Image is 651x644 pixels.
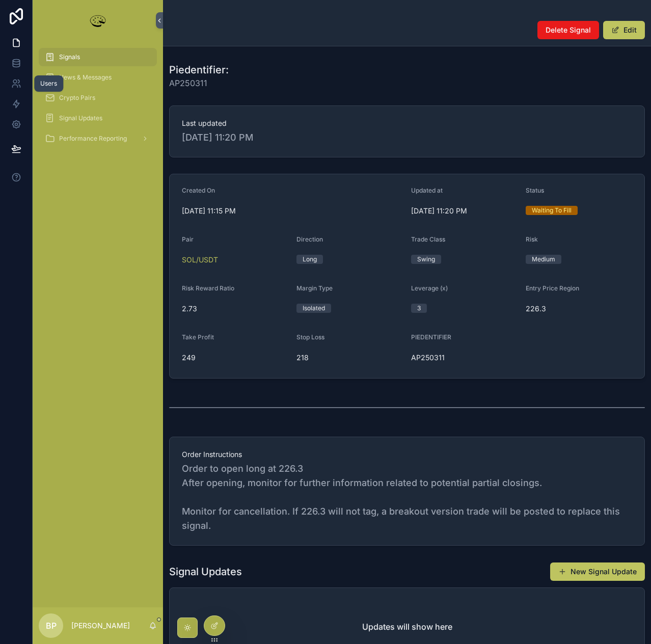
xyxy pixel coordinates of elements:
[546,25,591,35] span: Delete Signal
[59,94,95,102] span: Crypto Pairs
[296,235,323,243] span: Direction
[296,353,403,363] span: 218
[526,186,544,194] span: Status
[182,462,632,533] span: Order to open long at 226.3 After opening, monitor for further information related to potential p...
[182,333,214,341] span: Take Profit
[46,620,57,632] span: BP
[182,130,632,145] span: [DATE] 11:20 PM
[88,12,108,29] img: App logo
[182,353,288,363] span: 249
[411,235,445,243] span: Trade Class
[39,48,157,66] a: Signals
[182,186,215,194] span: Created On
[39,68,157,87] a: News & Messages
[532,206,572,215] div: Waiting To Fill
[296,333,324,341] span: Stop Loss
[182,284,234,292] span: Risk Reward Ratio
[71,621,130,631] p: [PERSON_NAME]
[532,255,555,264] div: Medium
[39,129,157,148] a: Performance Reporting
[33,41,163,161] div: scrollable content
[59,53,80,61] span: Signals
[603,21,645,39] button: Edit
[182,449,632,460] span: Order Instructions
[550,562,645,581] button: New Signal Update
[411,353,518,363] span: AP250311
[417,255,435,264] div: Swing
[303,255,317,264] div: Long
[40,79,57,88] div: Users
[182,206,403,216] span: [DATE] 11:15 PM
[526,284,579,292] span: Entry Price Region
[39,109,157,127] a: Signal Updates
[39,89,157,107] a: Crypto Pairs
[169,565,242,579] h1: Signal Updates
[182,304,288,314] span: 2.73
[417,304,421,313] div: 3
[303,304,325,313] div: Isolated
[526,304,632,314] span: 226.3
[182,255,218,265] a: SOL/USDT
[296,284,333,292] span: Margin Type
[182,118,632,128] span: Last updated
[169,77,229,89] span: AP250311
[59,73,112,82] span: News & Messages
[411,284,448,292] span: Leverage (x)
[411,206,518,216] span: [DATE] 11:20 PM
[411,333,451,341] span: PIEDENTIFIER
[537,21,599,39] button: Delete Signal
[362,621,452,633] h2: Updates will show here
[526,235,538,243] span: Risk
[169,63,229,77] h1: Piedentifier:
[59,114,102,122] span: Signal Updates
[411,186,443,194] span: Updated at
[182,235,194,243] span: Pair
[59,135,127,143] span: Performance Reporting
